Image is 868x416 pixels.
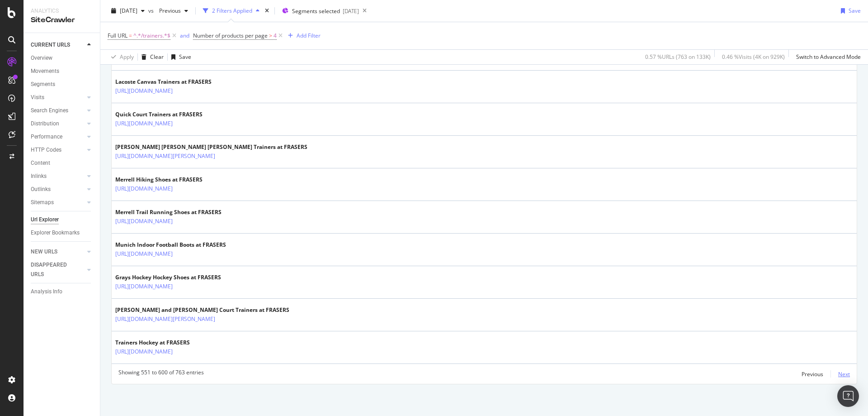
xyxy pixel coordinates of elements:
[115,78,212,86] div: Lacoste Canvas Trainers at FRASERS
[31,15,93,25] div: SiteCrawler
[297,32,321,39] div: Add Filter
[838,368,850,379] button: Next
[115,217,173,226] a: [URL][DOMAIN_NAME]
[31,215,59,225] div: Url Explorer
[31,119,85,129] a: Distribution
[802,368,823,379] button: Previous
[115,110,212,119] div: Quick Court Trainers at FRASERS
[115,152,215,161] a: [URL][DOMAIN_NAME][PERSON_NAME]
[31,7,93,15] div: Analytics
[31,106,85,115] a: Search Engines
[31,287,94,296] a: Analysis Info
[31,80,94,89] a: Segments
[31,53,52,63] div: Overview
[31,228,94,238] a: Explorer Bookmarks
[31,260,76,279] div: DISAPPEARED URLS
[284,30,321,41] button: Add Filter
[31,158,50,168] div: Content
[115,339,212,347] div: Trainers Hockey at FRASERS
[31,145,61,155] div: HTTP Codes
[115,282,173,291] a: [URL][DOMAIN_NAME]
[138,50,164,64] button: Clear
[108,4,148,18] button: [DATE]
[796,53,861,61] div: Switch to Advanced Mode
[133,29,170,42] span: ^.*/trainers.*$
[115,143,307,151] div: [PERSON_NAME] [PERSON_NAME] [PERSON_NAME] Trainers at FRASERS
[263,6,271,15] div: times
[849,7,861,14] div: Save
[31,172,47,181] div: Inlinks
[148,7,156,14] span: vs
[31,247,85,257] a: NEW URLS
[278,4,359,18] button: Segments selected[DATE]
[31,198,54,207] div: Sitemaps
[31,172,85,181] a: Inlinks
[31,158,94,168] a: Content
[212,7,252,14] div: 2 Filters Applied
[156,7,181,14] span: Previous
[645,53,711,61] div: 0.57 % URLs ( 763 on 133K )
[31,40,85,50] a: CURRENT URLS
[343,7,359,15] div: [DATE]
[115,273,221,282] div: Grays Hockey Hockey Shoes at FRASERS
[31,132,62,142] div: Performance
[199,4,263,18] button: 2 Filters Applied
[108,50,134,64] button: Apply
[292,7,340,15] span: Segments selected
[31,119,59,129] div: Distribution
[168,50,191,64] button: Save
[31,247,57,257] div: NEW URLS
[838,370,850,378] div: Next
[115,347,173,356] a: [URL][DOMAIN_NAME]
[31,80,55,89] div: Segments
[31,53,94,63] a: Overview
[180,31,189,40] button: and
[118,368,204,379] div: Showing 551 to 600 of 763 entries
[193,32,268,39] span: Number of products per page
[115,119,173,128] a: [URL][DOMAIN_NAME]
[722,53,785,61] div: 0.46 % Visits ( 4K on 929K )
[31,185,85,194] a: Outlinks
[802,370,823,378] div: Previous
[31,198,85,207] a: Sitemaps
[31,132,85,142] a: Performance
[115,306,289,314] div: [PERSON_NAME] and [PERSON_NAME] Court Trainers at FRASERS
[115,184,173,193] a: [URL][DOMAIN_NAME]
[115,208,222,216] div: Merrell Trail Running Shoes at FRASERS
[269,32,272,39] span: >
[31,40,70,50] div: CURRENT URLS
[115,241,226,249] div: Munich Indoor Football Boots at FRASERS
[31,215,94,225] a: Url Explorer
[31,93,44,102] div: Visits
[31,106,68,115] div: Search Engines
[31,228,80,238] div: Explorer Bookmarks
[793,50,861,64] button: Switch to Advanced Mode
[115,176,212,184] div: Merrell Hiking Shoes at FRASERS
[115,249,173,258] a: [URL][DOMAIN_NAME]
[31,67,59,76] div: Movements
[31,145,85,155] a: HTTP Codes
[120,7,137,14] span: 2025 Aug. 13th
[150,53,164,61] div: Clear
[108,32,127,39] span: Full URL
[837,385,859,407] div: Open Intercom Messenger
[129,32,132,39] span: =
[31,185,51,194] div: Outlinks
[31,93,85,102] a: Visits
[120,53,134,61] div: Apply
[31,287,62,296] div: Analysis Info
[837,4,861,18] button: Save
[31,260,85,279] a: DISAPPEARED URLS
[179,53,191,61] div: Save
[180,32,189,39] div: and
[31,67,94,76] a: Movements
[115,86,173,96] a: [URL][DOMAIN_NAME]
[115,315,215,324] a: [URL][DOMAIN_NAME][PERSON_NAME]
[156,4,192,18] button: Previous
[274,29,277,42] span: 4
